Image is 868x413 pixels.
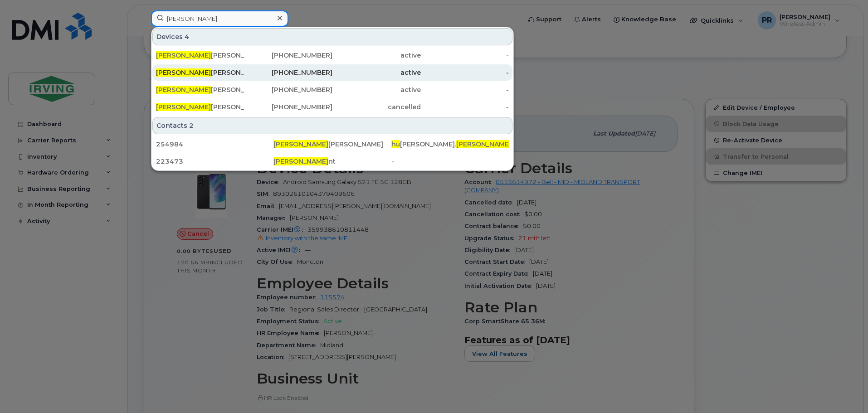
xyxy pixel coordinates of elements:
div: - [421,51,509,60]
a: 254984[PERSON_NAME][PERSON_NAME]hu[PERSON_NAME].[PERSON_NAME]@[DOMAIN_NAME] [152,136,512,152]
a: [PERSON_NAME][PERSON_NAME][PHONE_NUMBER]active- [152,64,512,81]
div: [PERSON_NAME] [156,68,244,77]
div: [PERSON_NAME] [156,85,244,94]
span: hu [391,140,400,148]
span: 2 [189,121,194,130]
span: [PERSON_NAME] [456,140,511,148]
a: [PERSON_NAME][PERSON_NAME][PHONE_NUMBER]cancelled- [152,99,512,115]
div: [PERSON_NAME] [156,51,244,60]
div: [PERSON_NAME] [156,102,244,112]
span: [PERSON_NAME] [273,140,328,148]
div: 254984 [156,140,273,149]
div: [PERSON_NAME] [273,140,391,149]
span: [PERSON_NAME] [273,157,328,165]
div: active [332,68,421,77]
span: [PERSON_NAME] [156,86,211,94]
div: [PHONE_NUMBER] [244,68,333,77]
div: Devices [152,28,512,45]
a: [PERSON_NAME][PERSON_NAME][PHONE_NUMBER]active- [152,47,512,63]
div: [PHONE_NUMBER] [244,85,333,94]
div: - [421,68,509,77]
div: Contacts [152,117,512,134]
span: 4 [185,32,189,41]
span: [PERSON_NAME] [156,51,211,59]
div: 223473 [156,157,273,166]
div: - [421,102,509,112]
span: [PERSON_NAME] [156,103,211,111]
a: [PERSON_NAME][PERSON_NAME][PHONE_NUMBER]active- [152,82,512,98]
div: active [332,51,421,60]
div: [PHONE_NUMBER] [244,102,333,112]
div: - [391,157,509,166]
div: active [332,85,421,94]
div: [PHONE_NUMBER] [244,51,333,60]
a: 223473[PERSON_NAME]nt- [152,153,512,170]
input: Find something... [151,10,288,27]
div: - [421,85,509,94]
div: nt [273,157,391,166]
div: [PERSON_NAME]. @[DOMAIN_NAME] [391,140,509,149]
span: [PERSON_NAME] [156,68,211,77]
div: cancelled [332,102,421,112]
